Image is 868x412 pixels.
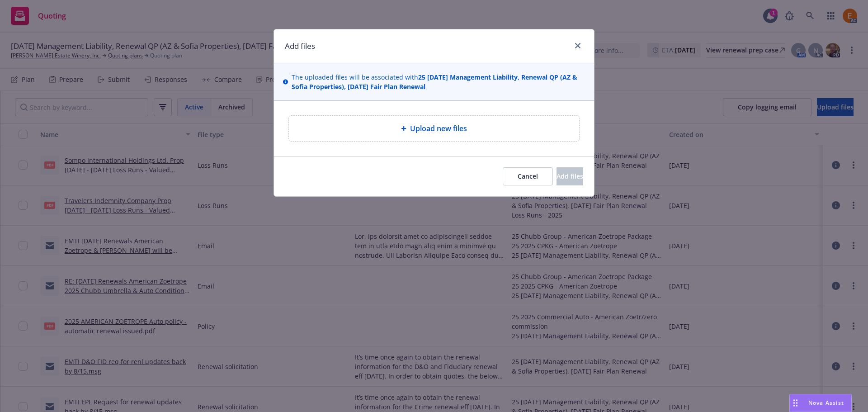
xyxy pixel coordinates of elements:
strong: 25 [DATE] Management Liability, Renewal QP (AZ & Sofia Properties), [DATE] Fair Plan Renewal [292,73,577,91]
span: Add files [557,172,583,180]
span: Nova Assist [808,399,844,407]
span: Cancel [518,172,538,180]
button: Nova Assist [789,394,852,412]
a: close [572,40,583,51]
div: Upload new files [288,115,580,142]
h1: Add files [285,40,315,52]
button: Add files [557,167,583,185]
button: Cancel [503,167,553,185]
span: The uploaded files will be associated with [292,72,585,91]
div: Drag to move [790,394,801,412]
span: Upload new files [410,123,467,134]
